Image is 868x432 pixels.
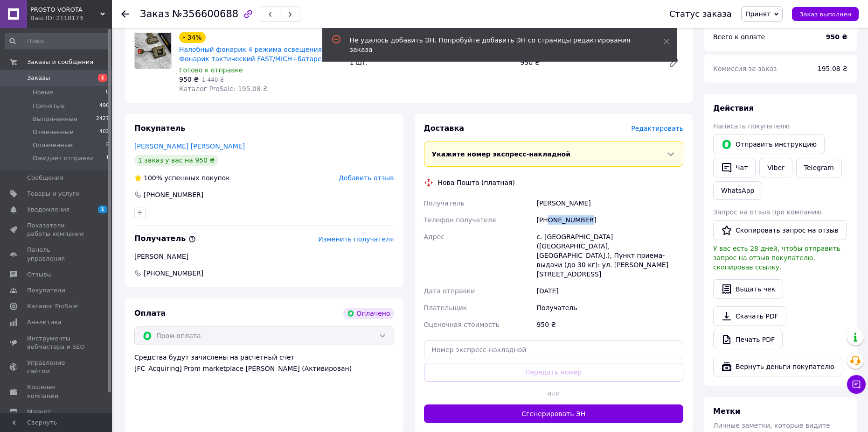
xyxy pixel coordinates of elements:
[432,150,571,158] span: Укажите номер экспресс-накладной
[202,77,224,83] span: 1 440 ₴
[134,124,185,133] span: Покупатель
[631,125,683,132] span: Редактировать
[713,245,840,271] span: У вас есть 28 дней, чтобы отправить запрос на отзыв покупателю, скопировав ссылку.
[179,32,206,43] div: - 34%
[106,154,109,163] span: 1
[99,128,109,136] span: 402
[106,141,109,149] span: 2
[713,357,842,376] button: Вернуть деньги покупателю
[535,316,685,333] div: 950 ₴
[179,85,268,92] span: Каталог ProSale: 195.08 ₴
[669,9,732,19] div: Статус заказа
[713,330,783,349] a: Печать PDF
[134,173,230,183] div: успешных покупок
[713,135,825,154] button: Отправить инструкцию
[799,11,851,18] span: Заказ выполнен
[134,353,394,373] div: Средства будут зачислены на расчетный счет
[27,246,86,262] span: Панель управления
[143,190,204,199] div: [PHONE_NUMBER]
[713,208,822,216] span: Запрос на отзыв про компанию
[135,33,171,69] img: Налобный фонарик 4 режима освещения, Фонарик тактический FAST/MICH+батарейка
[424,199,465,207] span: Получатель
[792,7,859,21] button: Заказ выполнен
[27,190,80,198] span: Товары и услуги
[424,321,500,328] span: Оценочная стоимость
[5,33,110,50] input: Поиск
[318,235,394,243] span: Изменить получателя
[713,407,740,416] span: Метки
[134,142,245,150] a: [PERSON_NAME] [PERSON_NAME]
[33,128,73,136] span: Отмененные
[436,178,517,187] div: Нова Пошта (платная)
[96,115,109,123] span: 2427
[121,9,129,19] div: Вернуться назад
[343,308,394,319] div: Оплачено
[424,404,684,423] button: Сгенерировать ЭН
[27,286,65,295] span: Покупатели
[134,252,394,261] div: [PERSON_NAME]
[179,76,199,83] span: 950 ₴
[98,205,107,213] span: 1
[424,304,467,312] span: Плательщик
[27,270,52,279] span: Отзывы
[134,309,166,318] span: Оплата
[541,389,567,398] span: или
[713,158,756,177] button: Чат
[713,220,847,240] button: Скопировать запрос на отзыв
[535,228,685,283] div: с. [GEOGRAPHIC_DATA] ([GEOGRAPHIC_DATA], [GEOGRAPHIC_DATA].), Пункт приема-выдачи (до 30 кг): ул....
[826,33,847,41] b: 950 ₴
[759,158,792,177] a: Viber
[535,283,685,299] div: [DATE]
[134,364,394,373] div: [FC_Acquiring] Prom marketplace [PERSON_NAME] (Активирован)
[424,124,465,133] span: Доставка
[30,6,100,14] span: PROSTO VOROTA
[535,299,685,316] div: Получатель
[424,233,444,241] span: Адрес
[99,102,109,110] span: 490
[27,221,86,238] span: Показатели работы компании
[33,115,77,123] span: Выполненные
[27,174,63,182] span: Сообщения
[134,155,218,166] div: 1 заказ у вас на 950 ₴
[143,269,204,278] span: [PHONE_NUMBER]
[27,318,62,326] span: Аналитика
[27,74,50,82] span: Заказы
[339,174,394,182] span: Добавить отзыв
[179,46,334,63] a: Налобный фонарик 4 режима освещения, Фонарик тактический FAST/MICH+батарейка
[424,287,475,295] span: Дата отправки
[27,58,93,66] span: Заказы и сообщения
[33,102,65,110] span: Принятые
[713,122,790,130] span: Написать покупателю
[33,154,94,163] span: Ожидает отправки
[140,8,169,20] span: Заказ
[535,212,685,228] div: [PHONE_NUMBER]
[27,334,86,351] span: Инструменты вебмастера и SEO
[27,302,77,311] span: Каталог ProSale
[847,375,866,394] button: Чат с покупателем
[713,65,777,72] span: Комиссия за заказ
[713,181,762,200] a: WhatsApp
[27,359,86,375] span: Управление сайтом
[796,158,842,177] a: Telegram
[745,10,771,18] span: Принят
[27,383,86,400] span: Кошелек компании
[30,14,112,22] div: Ваш ID: 2110173
[424,216,496,224] span: Телефон получателя
[172,8,238,20] span: №356600688
[535,195,685,212] div: [PERSON_NAME]
[713,279,783,299] button: Выдать чек
[98,74,107,82] span: 1
[27,408,51,416] span: Маркет
[27,205,69,214] span: Уведомления
[713,104,754,113] span: Действия
[134,234,196,243] span: Получатель
[144,174,162,182] span: 100%
[713,306,786,326] a: Скачать PDF
[350,35,640,54] div: Не удалось добавить ЭН. Попробуйте добавить ЭН со страницы редактирования заказа
[424,340,684,359] input: Номер экспресс-накладной
[179,66,243,74] span: Готово к отправке
[818,65,847,72] span: 195.08 ₴
[713,33,765,41] span: Всего к оплате
[106,88,109,97] span: 0
[33,141,73,149] span: Оплаченные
